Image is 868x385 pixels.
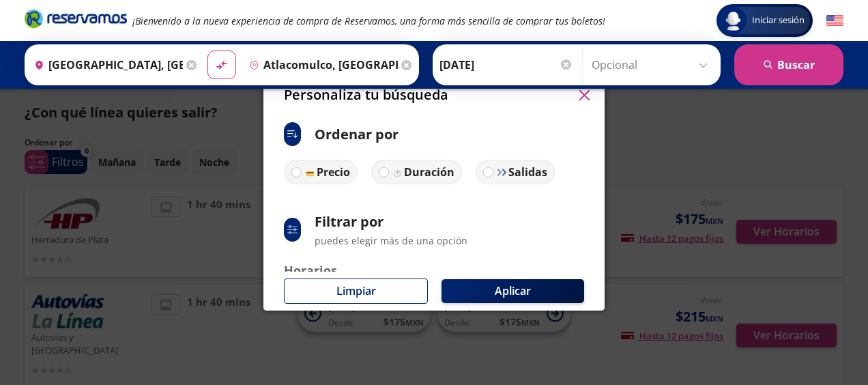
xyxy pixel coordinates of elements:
[592,48,714,82] input: Opcional
[439,48,573,82] input: Elegir Fecha
[315,233,467,248] p: puedes elegir más de una opción
[29,48,183,82] input: Buscar Origen
[404,164,454,180] p: Duración
[317,164,350,180] p: Precio
[284,279,428,304] button: Limpiar
[284,261,584,280] p: Horarios
[315,124,399,145] p: Ordenar por
[25,8,127,29] i: Brand Logo
[442,279,584,303] button: Aplicar
[734,44,843,85] button: Buscar
[508,164,547,180] p: Salidas
[284,85,448,105] p: Personaliza tu búsqueda
[826,12,843,29] button: English
[747,14,810,27] span: Iniciar sesión
[315,212,467,232] p: Filtrar por
[244,48,398,82] input: Buscar Destino
[25,8,127,33] a: Brand Logo
[132,14,605,27] em: ¡Bienvenido a la nueva experiencia de compra de Reservamos, una forma más sencilla de comprar tus...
